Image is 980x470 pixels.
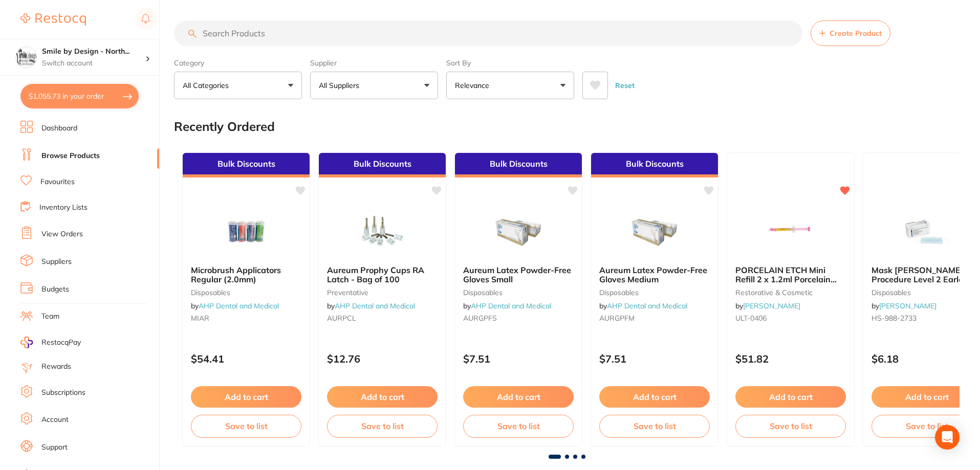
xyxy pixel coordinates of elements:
[811,20,890,46] button: Create Product
[41,284,69,295] a: Budgets
[735,265,846,284] b: PORCELAIN ETCH Mini Refill 2 x 1.2ml Porcelain Etch
[599,386,710,408] button: Add to cart
[830,29,882,37] span: Create Product
[327,415,438,437] button: Save to list
[735,314,846,322] small: ULT-0406
[42,58,145,69] p: Switch account
[455,153,582,177] div: Bulk Discounts
[757,206,824,257] img: PORCELAIN ETCH Mini Refill 2 x 1.2ml Porcelain Etch
[41,362,71,372] a: Rewards
[174,58,302,68] label: Category
[485,206,552,257] img: Aureum Latex Powder-Free Gloves Small
[607,301,687,310] a: AHP Dental and Medical
[42,47,145,57] h4: Smile by Design - North Sydney
[41,415,69,425] a: Account
[174,120,275,134] h2: Recently Ordered
[327,314,438,322] small: AURPCL
[599,288,710,297] small: disposables
[20,84,139,108] button: $1,055.73 in your order
[39,203,88,213] a: Inventory Lists
[327,265,438,284] b: Aureum Prophy Cups RA Latch - Bag of 100
[174,20,802,46] input: Search Products
[327,386,438,408] button: Add to cart
[446,58,574,68] label: Sort By
[735,301,800,310] span: by
[463,314,574,322] small: AURGPFS
[335,301,415,310] a: AHP Dental and Medical
[41,338,81,348] span: RestocqPay
[191,288,301,297] small: disposables
[41,388,85,398] a: Subscriptions
[213,206,279,257] img: Microbrush Applicators Regular (2.0mm)
[310,72,438,99] button: All Suppliers
[183,80,233,91] p: All Categories
[463,415,574,437] button: Save to list
[199,301,279,310] a: AHP Dental and Medical
[319,153,446,177] div: Bulk Discounts
[735,386,846,408] button: Add to cart
[20,8,86,31] a: Restocq Logo
[41,257,72,267] a: Suppliers
[40,177,75,187] a: Favourites
[599,314,710,322] small: AURGPFM
[41,123,77,133] a: Dashboard
[191,301,279,310] span: by
[872,301,937,310] span: by
[599,353,710,365] p: $7.51
[735,288,846,297] small: restorative & cosmetic
[41,151,100,161] a: Browse Products
[463,301,551,310] span: by
[41,229,83,239] a: View Orders
[191,314,301,322] small: MIAR
[894,206,960,257] img: Mask HENRY SCHEIN Procedure Level 2 Earloop Blue Box 50
[599,415,710,437] button: Save to list
[41,311,59,322] a: Team
[183,153,310,177] div: Bulk Discounts
[935,425,960,450] div: Open Intercom Messenger
[310,58,438,68] label: Supplier
[591,153,718,177] div: Bulk Discounts
[463,288,574,297] small: disposables
[41,442,68,453] a: Support
[735,353,846,365] p: $51.82
[879,301,937,310] a: [PERSON_NAME]
[455,80,493,91] p: Relevance
[349,206,416,257] img: Aureum Prophy Cups RA Latch - Bag of 100
[191,415,301,437] button: Save to list
[174,72,302,99] button: All Categories
[327,301,415,310] span: by
[20,337,33,348] img: RestocqPay
[735,415,846,437] button: Save to list
[446,72,574,99] button: Relevance
[20,337,81,348] a: RestocqPay
[319,80,363,91] p: All Suppliers
[599,265,710,284] b: Aureum Latex Powder-Free Gloves Medium
[599,301,687,310] span: by
[20,13,86,26] img: Restocq Logo
[463,386,574,408] button: Add to cart
[743,301,800,310] a: [PERSON_NAME]
[191,353,301,365] p: $54.41
[191,386,301,408] button: Add to cart
[191,265,301,284] b: Microbrush Applicators Regular (2.0mm)
[16,47,36,68] img: Smile by Design - North Sydney
[463,353,574,365] p: $7.51
[327,288,438,297] small: preventative
[327,353,438,365] p: $12.76
[612,72,638,99] button: Reset
[621,206,688,257] img: Aureum Latex Powder-Free Gloves Medium
[471,301,551,310] a: AHP Dental and Medical
[463,265,574,284] b: Aureum Latex Powder-Free Gloves Small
